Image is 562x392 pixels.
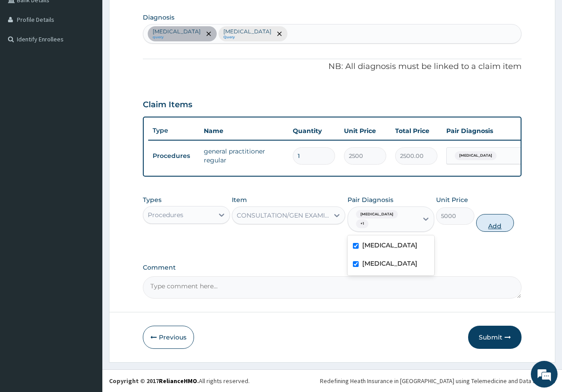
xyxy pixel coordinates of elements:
[223,35,271,40] small: Query
[275,30,283,38] span: remove selection option
[362,241,417,250] label: [MEDICAL_DATA]
[199,142,288,169] td: general practitioner regular
[340,122,391,140] th: Unit Price
[159,377,197,385] a: RelianceHMO
[146,4,167,26] div: Minimize live chat window
[356,219,368,228] span: + 1
[348,195,393,204] label: Pair Diagnosis
[143,326,194,349] button: Previous
[455,151,497,160] span: [MEDICAL_DATA]
[52,112,123,202] span: We're online!
[143,61,522,73] p: NB: All diagnosis must be linked to a claim item
[436,195,468,204] label: Unit Price
[362,259,417,268] label: [MEDICAL_DATA]
[153,28,201,35] p: [MEDICAL_DATA]
[148,210,183,219] div: Procedures
[320,376,555,385] div: Redefining Heath Insurance in [GEOGRAPHIC_DATA] using Telemedicine and Data Science!
[109,377,199,385] strong: Copyright © 2017 .
[148,122,199,139] th: Type
[153,35,201,40] small: query
[46,50,150,61] div: Chat with us now
[223,28,271,35] p: [MEDICAL_DATA]
[476,214,514,232] button: Add
[143,196,162,204] label: Types
[4,243,170,274] textarea: Type your message and hit 'Enter'
[442,122,540,140] th: Pair Diagnosis
[199,122,288,140] th: Name
[148,148,199,164] td: Procedures
[391,122,442,140] th: Total Price
[143,13,174,22] label: Diagnosis
[143,100,192,110] h3: Claim Items
[356,210,398,219] span: [MEDICAL_DATA]
[205,30,213,38] span: remove selection option
[288,122,340,140] th: Quantity
[237,211,330,220] div: CONSULTATION/GEN EXAMINATION (FIRST VISIT)
[468,326,522,349] button: Submit
[232,195,247,204] label: Item
[102,369,562,392] footer: All rights reserved.
[143,264,522,271] label: Comment
[16,44,36,67] img: d_794563401_company_1708531726252_794563401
